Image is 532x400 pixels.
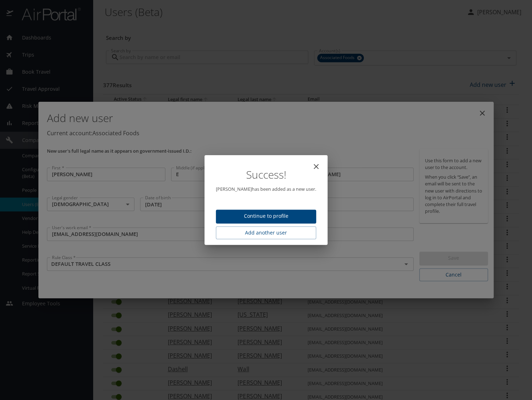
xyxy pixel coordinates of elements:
button: Continue to profile [216,210,316,223]
button: close [308,158,325,175]
span: Add another user [222,228,310,237]
h1: Success! [216,169,316,180]
button: Add another user [216,226,316,240]
p: [PERSON_NAME] has been added as a new user. [216,186,316,193]
span: Continue to profile [222,212,310,221]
